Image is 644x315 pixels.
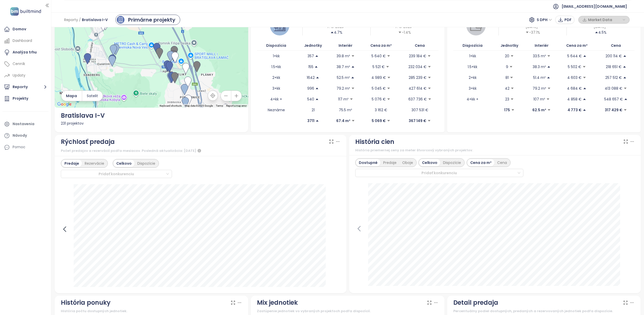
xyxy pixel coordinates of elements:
img: logo [9,6,43,17]
div: Rýchlosť predaja [61,137,115,147]
div: História priemernej ceny za meter štvorcový vybraných projektov. [355,148,635,153]
span: caret-up [315,54,319,58]
span: Mapa [66,93,77,99]
div: Projekty [13,95,28,102]
p: 3 162 € [375,107,387,113]
div: Zastúpenie jednotiek vo vybraných projektoch podľa dispozícií. [257,309,438,314]
span: caret-down [583,76,586,79]
p: 20 [505,53,509,59]
p: 51.4 m² [533,75,546,80]
p: 5 045 € [372,86,386,91]
div: Predaje [380,159,399,166]
button: Keyboard shortcuts [160,104,182,108]
th: Cena [401,41,438,51]
span: caret-down [387,76,391,79]
a: Analýza trhu [3,47,49,58]
div: Pomoc [13,144,25,150]
p: 257 512 € [605,75,622,80]
span: caret-up [330,31,334,34]
th: Dispozícia [257,41,296,51]
td: 2+kk [257,72,296,83]
span: caret-down [351,87,355,90]
p: 9 [506,64,508,70]
div: 231 projektov [61,121,242,126]
p: 239 184 € [409,53,426,59]
div: 4.5% [595,30,607,35]
p: 62.5 m² [532,107,546,113]
span: caret-up [623,54,627,58]
p: 79.2 m² [533,86,546,91]
p: 637 736 € [408,96,427,102]
td: 4+kk + [257,94,296,105]
p: 548 657 € [604,96,623,102]
span: caret-up [623,65,626,69]
button: PDF [555,16,574,24]
th: Interiér [331,41,361,51]
div: Mix jednotiek [257,298,298,308]
p: 5 502 € [568,64,581,70]
span: caret-up [351,65,355,69]
p: 357 [307,53,314,59]
p: 75.5 m² [339,107,352,113]
td: 1+kk [453,51,492,61]
span: caret-up [583,87,587,90]
a: Terms (opens in new tab) [216,104,223,107]
th: Cena za m² [556,41,597,51]
p: 232 034 € [408,64,427,70]
div: Updaty [13,72,25,79]
a: Projekty [3,94,49,104]
p: 5 521 € [372,64,385,70]
p: 23 [505,96,509,102]
td: 4+kk + [453,94,492,105]
span: caret-down [428,87,431,90]
p: 307 531 € [411,107,428,113]
span: caret-down [509,65,513,69]
td: 2+kk [453,72,492,83]
span: S DPH [537,16,552,24]
p: 4 773 € [568,107,582,113]
div: Dispozície [134,160,158,167]
p: 5 640 € [371,53,386,59]
span: caret-up [583,97,586,101]
div: História ponuky [61,298,111,308]
span: caret-down [623,108,627,112]
p: 33.5 m² [533,53,546,59]
p: 3711 [307,118,314,124]
p: 52.5 m² [337,75,350,80]
a: Open this area in Google Maps (opens a new window) [56,101,73,108]
a: Report a map error [226,104,247,107]
td: 1+kk [257,51,296,61]
p: 540 [307,96,314,102]
span: caret-up [583,54,587,58]
span: Reporty [64,15,78,24]
div: Pomoc [3,142,49,152]
th: Cena [597,41,635,51]
p: 427 614 € [409,86,427,91]
div: Celkovo [419,159,440,166]
div: História počtu dostupných jednotiek. [61,309,242,314]
div: Bratislava I-V [61,111,242,121]
span: caret-down [387,97,390,101]
p: 107 m² [533,96,545,102]
p: 4 989 € [371,75,386,80]
td: 3+kk [453,83,492,94]
div: Detail predaja [453,298,498,308]
span: caret-down [350,97,353,101]
span: caret-down [511,108,515,112]
div: Predaje [62,160,82,167]
span: caret-down [387,119,390,123]
span: caret-down [510,54,514,58]
span: caret-down [428,65,431,69]
span: caret-down [387,87,390,90]
span: caret-up [314,65,318,69]
span: Bratislava I-V [82,15,108,24]
button: Satelit [82,91,103,101]
span: caret-down [351,54,355,58]
span: / [79,15,81,24]
div: -1.4% [398,30,411,35]
a: Návody [3,131,49,141]
span: caret-up [315,119,319,123]
span: caret-down [511,87,514,90]
span: caret-down [398,31,402,34]
img: Google [56,101,73,108]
